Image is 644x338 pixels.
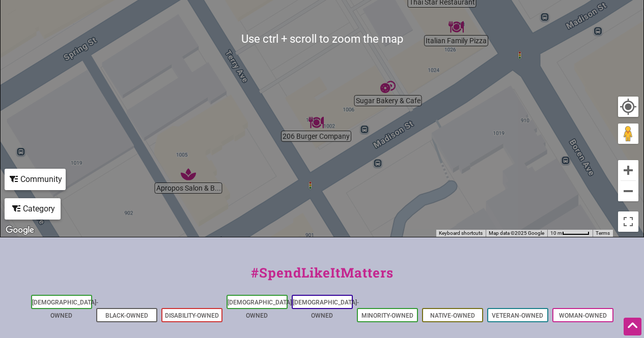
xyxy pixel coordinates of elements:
[618,181,638,201] button: Zoom out
[228,299,294,319] a: [DEMOGRAPHIC_DATA]-Owned
[550,230,562,236] span: 10 m
[492,312,543,319] a: Veteran-Owned
[618,97,638,117] button: Your Location
[376,75,400,99] div: Sugar Bakery & Cafe
[293,299,359,319] a: [DEMOGRAPHIC_DATA]-Owned
[6,170,65,189] div: Community
[559,312,607,319] a: Woman-Owned
[547,230,593,237] button: Map Scale: 10 m per 50 pixels
[444,15,468,39] div: Italian Family Pizza
[5,198,61,220] div: Filter by category
[3,224,37,237] img: Google
[596,230,610,236] a: Terms
[105,312,148,319] a: Black-Owned
[304,111,328,134] div: 206 Burger Company
[177,163,200,186] div: Apropos Salon & Barber
[6,199,60,219] div: Category
[489,230,544,236] span: Map data ©2025 Google
[3,224,37,237] a: Open this area in Google Maps (opens a new window)
[624,318,641,335] div: Scroll Back to Top
[439,230,483,237] button: Keyboard shortcuts
[618,160,638,180] button: Zoom in
[617,210,639,233] button: Toggle fullscreen view
[32,299,98,319] a: [DEMOGRAPHIC_DATA]-Owned
[5,169,66,190] div: Filter by Community
[361,312,413,319] a: Minority-Owned
[165,312,219,319] a: Disability-Owned
[618,124,638,144] button: Drag Pegman onto the map to open Street View
[430,312,475,319] a: Native-Owned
